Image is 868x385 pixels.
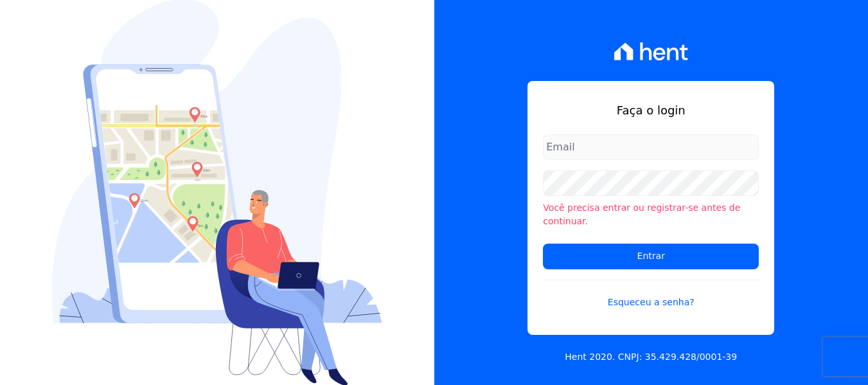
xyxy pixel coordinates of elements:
h1: Faça o login [543,102,759,119]
p: Hent 2020. CNPJ: 35.429.428/0001-39 [565,350,737,364]
li: Você precisa entrar ou registrar-se antes de continuar. [543,201,759,228]
input: Entrar [543,244,759,269]
a: Esqueceu a senha? [543,280,759,309]
input: Email [543,134,759,160]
